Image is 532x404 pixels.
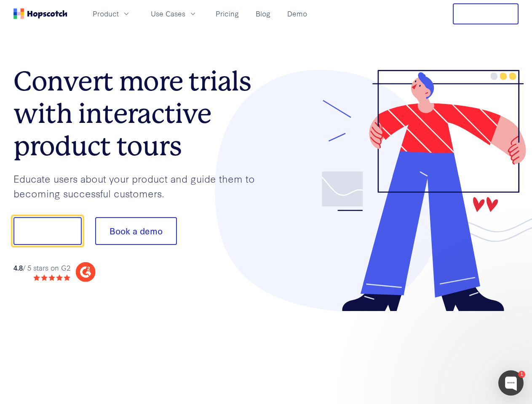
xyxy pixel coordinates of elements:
span: Use Cases [151,8,185,19]
button: Show me! [13,217,82,245]
a: Blog [252,7,274,21]
a: Demo [284,7,310,21]
button: Product [88,7,136,21]
strong: 4.8 [13,263,23,272]
p: Educate users about your product and guide them to becoming successful customers. [13,171,266,200]
div: 1 [518,371,525,378]
span: Product [93,8,119,19]
a: Home [13,8,67,19]
div: / 5 stars on G2 [13,263,70,273]
button: Free Trial [453,3,519,24]
a: Pricing [212,7,242,21]
button: Use Cases [146,7,202,21]
h1: Convert more trials with interactive product tours [13,65,266,162]
button: Book a demo [95,217,177,245]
